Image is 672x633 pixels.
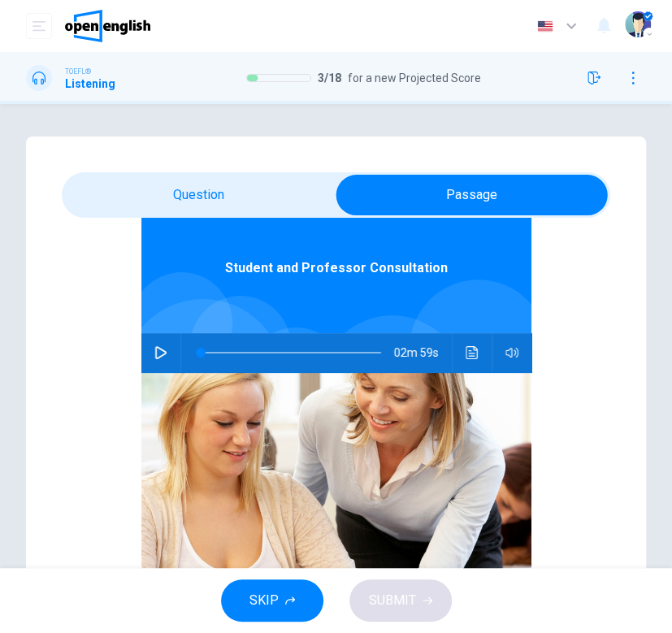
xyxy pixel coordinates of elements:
[625,11,651,37] img: Profile picture
[225,258,448,278] span: Student and Professor Consultation
[26,13,52,39] button: open mobile menu
[535,20,555,33] img: en
[348,72,481,85] span: for a new Projected Score
[65,66,91,77] span: TOEFL®
[141,372,531,632] img: Student and Professor Consultation
[318,72,341,85] span: 3 / 18
[221,579,323,622] button: SKIP
[65,77,115,90] h1: Listening
[459,333,485,372] button: Click to see the audio transcription
[394,333,452,372] span: 02m 59s
[65,10,150,42] img: OpenEnglish logo
[249,589,279,612] span: SKIP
